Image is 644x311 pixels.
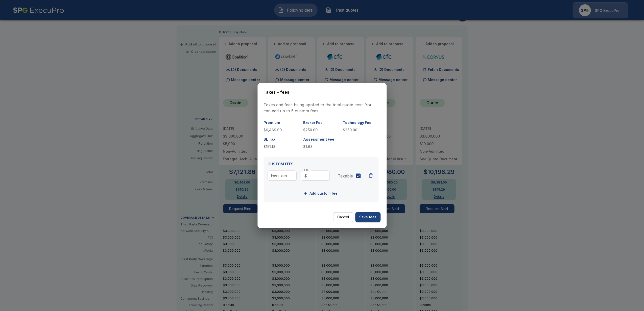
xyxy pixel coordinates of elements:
[343,127,378,132] p: $250.00
[264,120,299,125] p: Premium
[333,212,353,222] button: Cancel
[304,168,308,171] label: Fee
[304,172,307,178] p: $
[302,189,340,198] button: Add custom fee
[268,161,374,166] p: CUSTOM FEES
[303,136,339,142] p: Assessment Fee
[303,144,339,149] p: $1.68
[303,120,339,125] p: Broker Fee
[264,101,380,114] p: Taxes and fees being applied to the total quote cost. You can add up to 5 custom fees.
[264,89,380,96] h6: Taxes + fees
[303,127,339,132] p: $250.00
[264,144,299,149] p: $151.18
[343,120,378,125] p: Technology Fee
[264,136,299,142] p: SL Tax
[355,212,380,222] button: Save fees
[264,127,299,132] p: $6,469.00
[338,173,353,179] span: Taxable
